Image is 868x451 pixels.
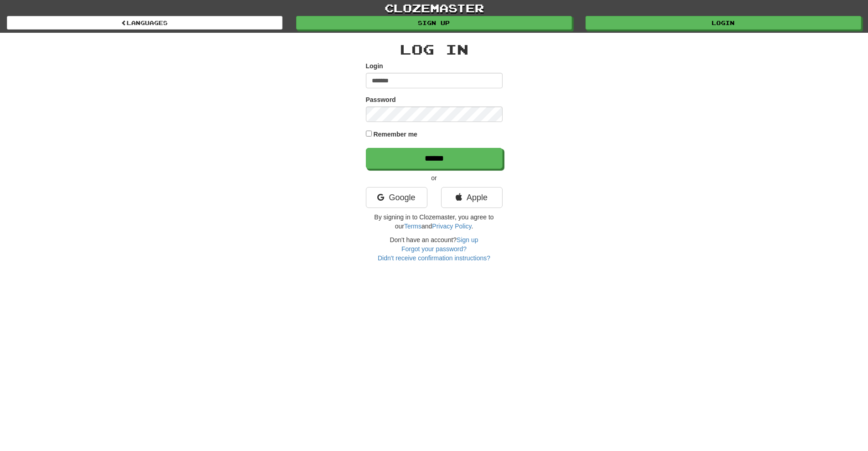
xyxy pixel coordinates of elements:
div: Don't have an account? [366,235,503,263]
label: Password [366,95,396,104]
a: Sign up [296,16,572,30]
label: Login [366,61,383,71]
a: Login [586,16,861,30]
a: Forgot your password? [401,245,467,253]
a: Languages [7,16,282,30]
h2: Log In [366,42,503,57]
a: Apple [441,187,503,208]
a: Sign up [457,236,478,243]
p: or [366,173,503,182]
a: Privacy Policy [432,223,471,230]
a: Google [366,187,427,208]
a: Terms [404,223,421,230]
a: Didn't receive confirmation instructions? [378,254,490,262]
label: Remember me [373,130,417,139]
p: By signing in to Clozemaster, you agree to our and . [366,213,503,231]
